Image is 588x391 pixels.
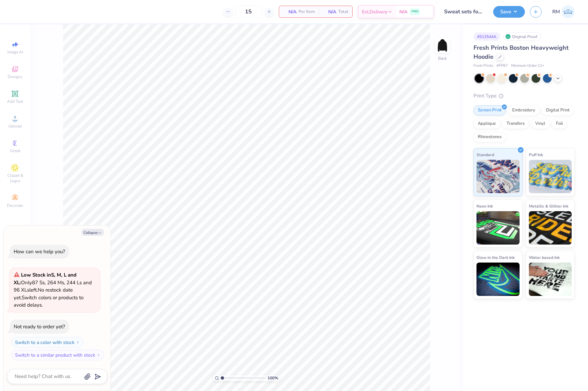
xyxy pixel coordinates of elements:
[493,6,525,18] button: Save
[552,119,567,129] div: Foil
[476,263,520,296] img: Glow in the Dark Ink
[552,5,575,18] a: RM
[529,211,572,245] img: Metallic & Glitter Ink
[76,340,80,344] img: Switch to a color with stock
[7,99,23,104] span: Add Text
[323,8,336,15] span: N/A
[14,248,65,255] div: How can we help you?
[235,6,261,18] input: – –
[411,9,418,14] span: FREE
[8,123,22,129] span: Upload
[7,49,23,55] span: Image AI
[81,229,104,236] button: Collapse
[14,272,76,286] strong: Low Stock in S, M, L and XL :
[531,119,550,129] div: Vinyl
[473,119,500,129] div: Applique
[529,254,560,261] span: Water based Ink
[476,160,520,193] img: Standard
[529,160,572,193] img: Puff Ink
[11,350,104,360] button: Switch to a similar product with stock
[508,105,540,115] div: Embroidery
[473,132,506,142] div: Rhinestones
[504,32,541,41] div: Original Proof
[529,203,568,210] span: Metallic & Glitter Ink
[438,55,447,61] div: Back
[10,148,20,153] span: Greek
[283,8,297,15] span: N/A
[502,119,529,129] div: Transfers
[7,203,23,208] span: Decorate
[476,211,520,245] img: Neon Ink
[14,323,65,330] div: Not ready to order yet?
[529,263,572,296] img: Water based Ink
[3,173,27,183] span: Clipart & logos
[542,105,574,115] div: Digital Print
[511,63,545,69] span: Minimum Order: 12 +
[476,203,493,210] span: Neon Ink
[267,375,278,381] span: 100 %
[473,32,500,41] div: # 512544A
[497,63,508,69] span: # FP87
[562,5,575,18] img: Ronald Manipon
[362,8,387,15] span: Est. Delivery
[399,8,407,15] span: N/A
[96,353,101,357] img: Switch to a similar product with stock
[529,151,543,158] span: Puff Ink
[473,44,569,61] span: Fresh Prints Boston Heavyweight Hoodie
[473,92,575,100] div: Print Type
[338,8,348,15] span: Total
[439,5,488,18] input: Untitled Design
[299,8,315,15] span: Per Item
[14,287,73,301] span: No restock date yet.
[11,337,83,348] button: Switch to a color with stock
[473,63,493,69] span: Fresh Prints
[14,272,92,308] span: Only 87 Ss, 264 Ms, 244 Ls and 96 XLs left. Switch colors or products to avoid delays.
[473,105,506,115] div: Screen Print
[436,39,449,52] img: Back
[552,8,560,16] span: RM
[476,151,494,158] span: Standard
[476,254,515,261] span: Glow in the Dark Ink
[8,74,22,79] span: Designs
